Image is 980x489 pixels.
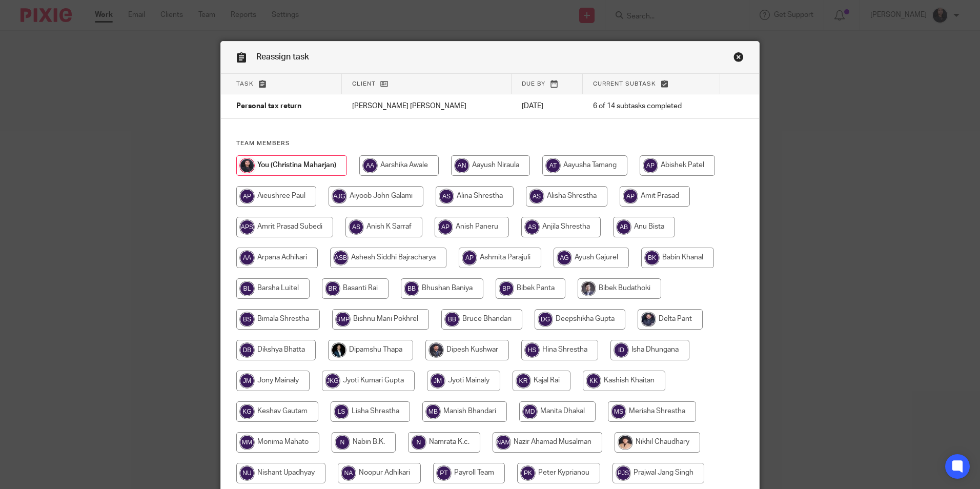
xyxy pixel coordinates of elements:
[256,53,309,61] span: Reassign task
[352,81,376,87] span: Client
[352,101,501,111] p: [PERSON_NAME] [PERSON_NAME]
[236,139,744,148] h4: Team members
[593,81,656,87] span: Current subtask
[522,101,573,111] p: [DATE]
[522,81,545,87] span: Due by
[733,52,744,66] a: Close this dialog window
[236,81,254,87] span: Task
[236,103,301,110] span: Personal tax return
[583,94,720,119] td: 6 of 14 subtasks completed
